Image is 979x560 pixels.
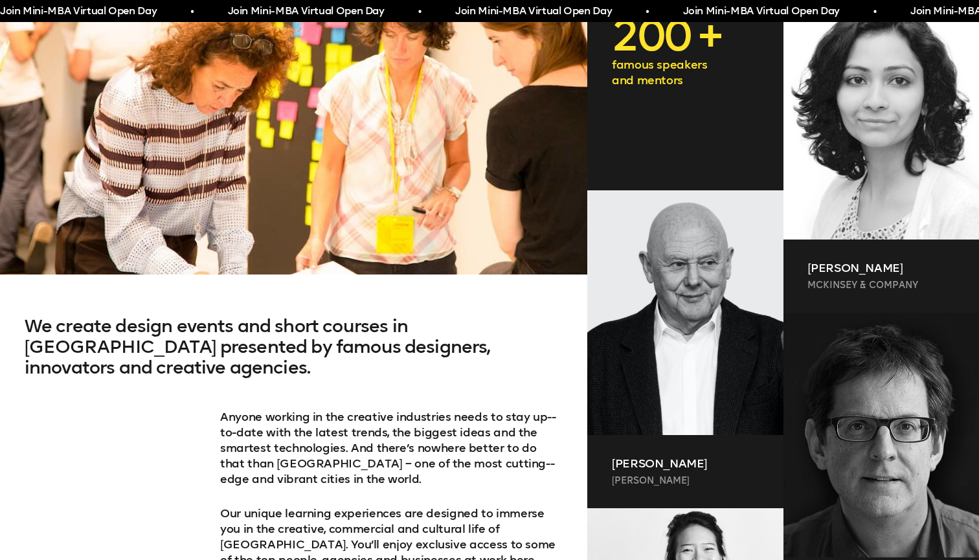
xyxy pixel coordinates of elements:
[220,409,563,487] p: Anyone working in the creative industries needs to stay up-­to-­date with the latest trends, the ...
[612,16,759,57] p: 200 +
[807,260,954,276] p: [PERSON_NAME]
[168,4,172,19] span: •
[807,279,954,292] p: McKinsey & Company
[612,456,759,471] p: [PERSON_NAME]
[624,4,627,19] span: •
[396,4,399,19] span: •
[612,57,759,88] p: famous speakers and mentors
[851,4,854,19] span: •
[612,475,759,487] p: [PERSON_NAME]
[25,316,563,409] h2: We create design events and short courses in [GEOGRAPHIC_DATA] presented by famous designers, inn...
